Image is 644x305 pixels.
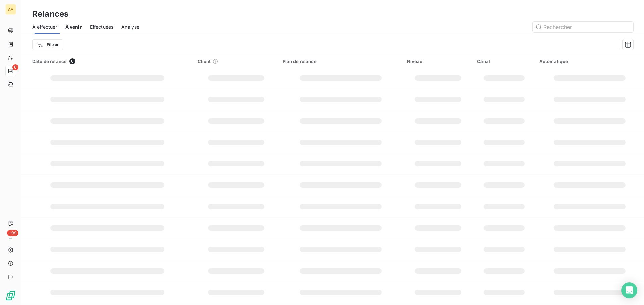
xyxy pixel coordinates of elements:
span: Analyse [121,24,139,30]
span: 6 [12,64,18,70]
div: Canal [477,59,531,64]
button: Filtrer [32,39,63,50]
span: 0 [69,58,75,64]
span: Effectuées [90,24,114,30]
div: Automatique [539,59,640,64]
div: Plan de relance [283,59,399,64]
span: À effectuer [32,24,57,30]
h3: Relances [32,8,68,20]
div: Open Intercom Messenger [621,282,637,298]
span: Client [198,59,211,64]
div: Niveau [407,59,469,64]
input: Rechercher [533,22,633,32]
div: Date de relance [32,58,190,64]
span: À venir [65,24,82,30]
span: +99 [7,230,18,236]
img: Logo LeanPay [5,290,16,301]
div: AA [5,4,16,15]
